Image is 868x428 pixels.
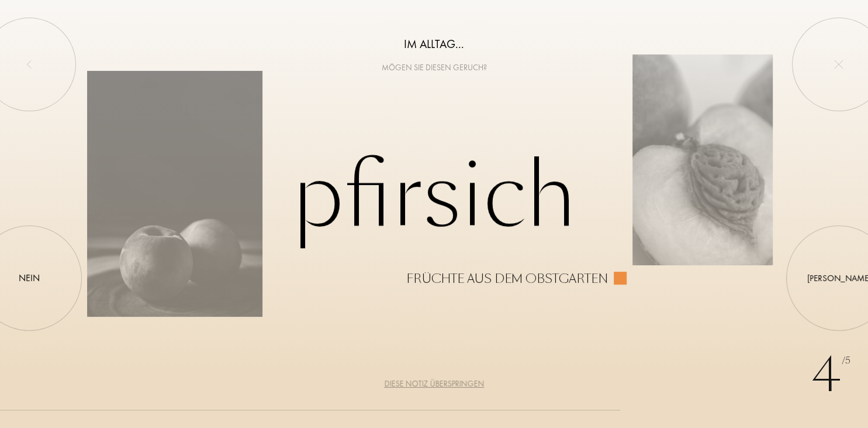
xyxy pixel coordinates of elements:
div: 4 [811,340,850,410]
img: quit_onboard.svg [834,60,843,69]
img: left_onboard.svg [25,60,34,69]
div: Diese Notiz überspringen [384,378,484,390]
div: Nein [19,271,40,285]
div: Früchte aus dem Obstgarten [406,272,608,286]
div: Pfirsich [87,143,781,286]
span: /5 [842,354,850,368]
